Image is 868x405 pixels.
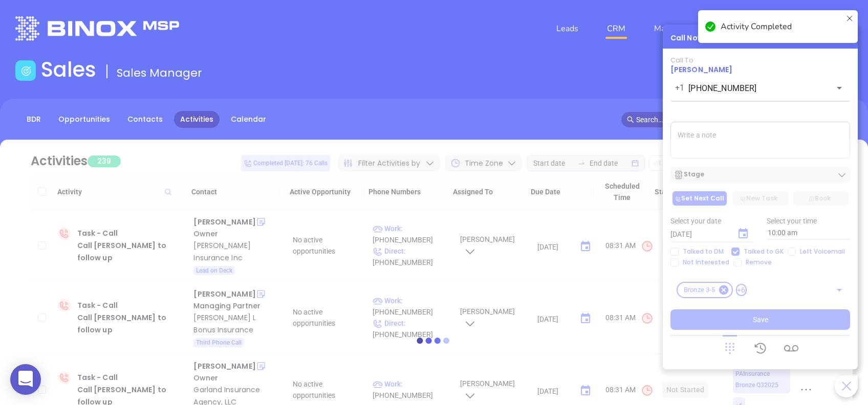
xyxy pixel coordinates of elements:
a: Opportunities [52,111,116,128]
img: logo [15,16,179,40]
input: Search… [636,114,820,125]
a: Activities [174,111,220,128]
div: Call Now [670,33,704,43]
span: Sales Manager [117,65,202,81]
a: Contacts [121,111,169,128]
h1: Sales [41,57,96,82]
p: +1 [675,82,684,94]
input: Enter phone number or name [688,82,817,94]
a: [PERSON_NAME] [670,64,732,75]
a: Calendar [225,111,272,128]
a: Leads [552,18,582,39]
span: search [627,116,634,123]
a: CRM [603,18,630,39]
button: Open [832,81,847,95]
a: Marketing [650,18,696,39]
span: Call To [670,55,693,65]
a: BDR [20,111,47,128]
div: Activity Completed [721,20,842,33]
